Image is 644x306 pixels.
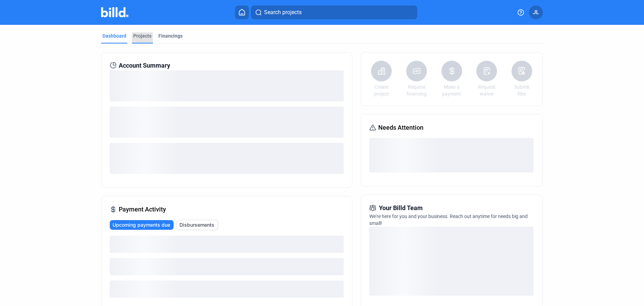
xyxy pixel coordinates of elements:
[110,220,174,230] button: Upcoming payments due
[369,227,534,296] div: loading
[176,220,218,230] button: Disbursements
[110,143,344,174] div: loading
[119,205,166,214] span: Payment Activity
[404,83,429,97] a: Request financing
[110,258,344,275] div: loading
[158,32,183,39] div: Financings
[110,70,344,101] div: loading
[133,32,152,39] div: Projects
[533,8,539,17] span: JL
[101,7,128,17] img: Billd Company Logo
[378,123,423,132] span: Needs Attention
[369,83,393,97] a: Create project
[369,138,534,172] div: loading
[475,83,499,97] a: Request waiver
[103,32,126,39] div: Dashboard
[113,221,170,228] span: Upcoming payments due
[369,214,528,226] span: We're here for you and your business. Reach out anytime for needs big and small!
[179,221,214,228] span: Disbursements
[110,280,344,298] div: loading
[510,83,534,97] a: Submit files
[264,8,302,17] span: Search projects
[379,203,423,213] span: Your Billd Team
[110,236,344,253] div: loading
[251,6,417,19] button: Search projects
[119,61,170,70] span: Account Summary
[529,6,543,19] button: JL
[110,107,344,138] div: loading
[440,83,464,97] a: Make a payment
